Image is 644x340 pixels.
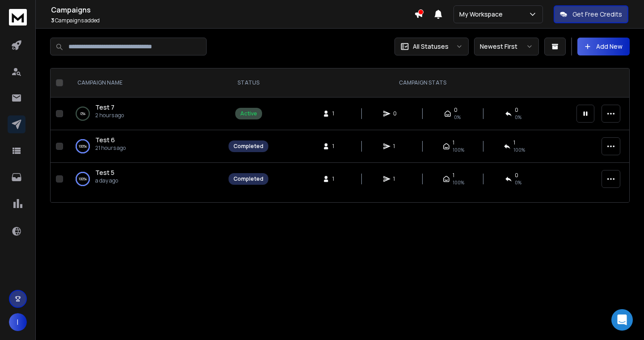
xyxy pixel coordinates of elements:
button: I [9,313,27,331]
span: 1 [393,175,402,183]
a: Test 5 [95,168,114,177]
span: 100 % [453,179,464,186]
span: 1 [332,143,341,150]
p: 0 % [80,109,85,118]
p: Campaigns added [51,17,414,24]
span: 1 [332,110,341,117]
span: Test 7 [95,103,114,111]
p: All Statuses [413,42,449,51]
p: 2 hours ago [95,112,124,119]
button: Add New [577,38,630,55]
div: Completed [233,143,263,150]
p: 100 % [79,142,87,151]
span: 0 [393,110,402,117]
span: 100 % [513,146,525,153]
span: 0% [515,114,521,121]
p: Get Free Credits [572,10,622,19]
span: 3 [51,17,54,24]
span: 0 [515,172,518,179]
td: 0%Test 72 hours ago [67,98,223,130]
p: 21 hours ago [95,144,126,152]
th: CAMPAIGN STATS [274,68,571,98]
div: Completed [233,175,263,183]
p: 100 % [79,174,87,183]
span: 1 [513,139,515,146]
h1: Campaigns [51,4,414,15]
img: logo [9,9,27,25]
td: 100%Test 5a day ago [67,163,223,195]
span: 0 [454,106,458,114]
span: 1 [453,139,454,146]
span: 1 [332,175,341,183]
span: 1 [453,172,454,179]
button: Get Free Credits [554,5,628,23]
a: Test 6 [95,136,115,144]
a: Test 7 [95,103,114,112]
span: 100 % [453,146,464,153]
button: Newest First [474,38,539,55]
th: CAMPAIGN NAME [67,68,223,98]
span: 1 [393,143,402,150]
p: a day ago [95,177,118,184]
div: Active [240,110,257,117]
div: Open Intercom Messenger [611,309,633,331]
p: My Workspace [459,10,506,19]
span: Test 6 [95,136,115,144]
span: 0% [454,114,461,121]
span: Test 5 [95,168,114,177]
span: 0 % [515,179,521,186]
td: 100%Test 621 hours ago [67,130,223,163]
th: STATUS [223,68,274,98]
span: 0 [515,106,518,114]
